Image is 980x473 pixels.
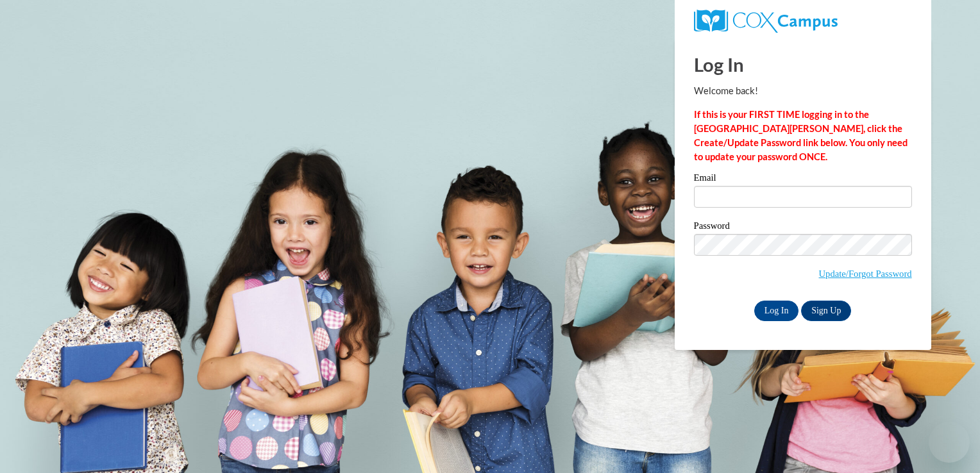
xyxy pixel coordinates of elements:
a: Update/Forgot Password [819,269,912,279]
strong: If this is your FIRST TIME logging in to the [GEOGRAPHIC_DATA][PERSON_NAME], click the Create/Upd... [694,109,908,162]
label: Password [694,221,912,234]
img: COX Campus [694,10,838,33]
h1: Log In [694,51,912,78]
p: Welcome back! [694,84,912,98]
a: Sign Up [801,301,851,321]
input: Log In [754,301,799,321]
a: COX Campus [694,10,912,33]
label: Email [694,173,912,186]
iframe: Button to launch messaging window [929,422,970,463]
